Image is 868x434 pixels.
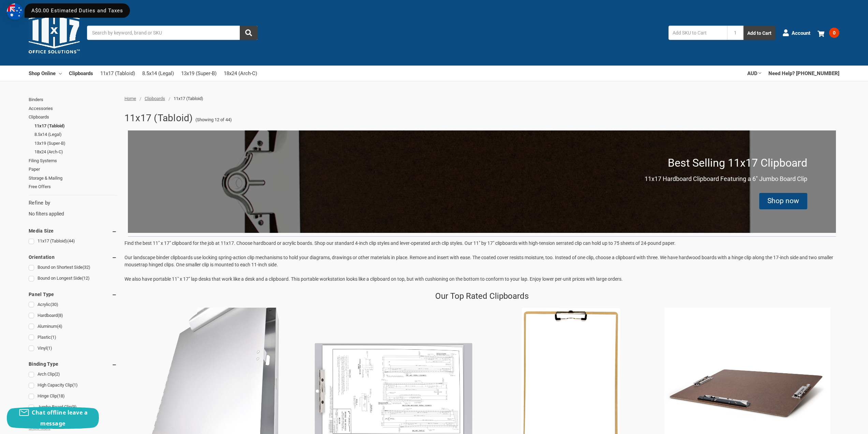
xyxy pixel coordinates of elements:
[57,393,65,398] span: (18)
[181,66,217,81] a: 13x19 (Super-B)
[29,165,117,174] a: Paper
[174,96,203,101] span: 11x17 (Tabloid)
[100,66,135,81] a: 11x17 (Tabloid)
[7,407,99,429] button: Chat offline leave a message
[29,182,117,191] a: Free Offers
[645,174,807,183] p: 11x17 Hardboard Clipboard Featuring a 6" Jumbo Board Clip
[51,335,56,340] span: (1)
[29,360,117,368] h5: Binding Type
[29,403,117,412] a: Jumbo Board Clip
[87,26,258,40] input: Search by keyword, brand or SKU
[759,193,807,209] div: Shop now
[29,174,117,183] a: Storage & Mailing
[767,196,799,207] div: Shop now
[668,155,807,171] p: Best Selling 11x17 Clipboard
[29,381,117,390] a: High Capacity Clip
[29,66,62,81] a: Shop Online
[72,382,78,388] span: (1)
[29,113,117,122] a: Clipboards
[792,29,810,37] span: Account
[29,392,117,401] a: Hinge Clip
[768,66,839,81] a: Need Help? [PHONE_NUMBER]
[195,116,232,123] span: (Showing 12 of 44)
[29,199,117,207] h5: Refine by
[435,290,529,302] p: Our Top Rated Clipboards
[29,344,117,353] a: Vinyl
[29,199,117,218] div: No filters applied
[7,3,23,20] img: duty and tax information for Australia
[29,253,117,261] h5: Orientation
[29,227,117,235] h5: Media Size
[29,104,117,113] a: Accessories
[58,313,63,318] span: (8)
[668,26,727,40] input: Add SKU to Cart
[744,26,775,40] button: Add to Cart
[67,238,75,243] span: (44)
[34,122,117,130] a: 11x17 (Tabloid)
[34,148,117,156] a: 18x24 (Arch-C)
[782,24,810,42] a: Account
[29,322,117,331] a: Aluminum
[29,263,117,272] a: Bound on Shortest Side
[142,66,174,81] a: 8.5x14 (Legal)
[29,95,117,104] a: Binders
[29,300,117,309] a: Acrylic
[29,7,80,58] img: 11x17.com
[124,109,193,127] h1: 11x17 (Tabloid)
[829,28,839,38] span: 0
[747,66,761,81] a: AUD
[29,290,117,298] h5: Panel Type
[124,96,136,101] a: Home
[32,409,88,427] span: Chat offline leave a message
[34,139,117,148] a: 13x19 (Super-B)
[124,276,623,282] span: We also have portable 11" x 17" lap desks that work like a desk and a clipboard. This portable wo...
[47,346,52,351] span: (1)
[224,66,257,81] a: 18x24 (Arch-C)
[818,24,839,42] a: 0
[25,3,130,18] div: A$0.00 Estimated Duties and Taxes
[71,404,77,409] span: (9)
[55,372,60,377] span: (2)
[83,265,90,270] span: (32)
[34,130,117,139] a: 8.5x14 (Legal)
[29,156,117,165] a: Filing Systems
[29,370,117,379] a: Arch Clip
[69,66,93,81] a: Clipboards
[145,96,165,101] a: Clipboards
[124,240,676,246] span: Find the best 11" x 17" clipboard for the job at 11x17. Choose hardboard or acrylic boards. Shop ...
[82,276,90,281] span: (12)
[50,302,58,307] span: (30)
[29,333,117,342] a: Plastic
[29,274,117,283] a: Bound on Longest Side
[29,311,117,320] a: Hardboard
[124,255,833,267] span: Our landscape binder clipboards use locking spring-action clip mechanisms to hold your diagrams, ...
[57,324,62,329] span: (4)
[29,237,117,246] a: 11x17 (Tabloid)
